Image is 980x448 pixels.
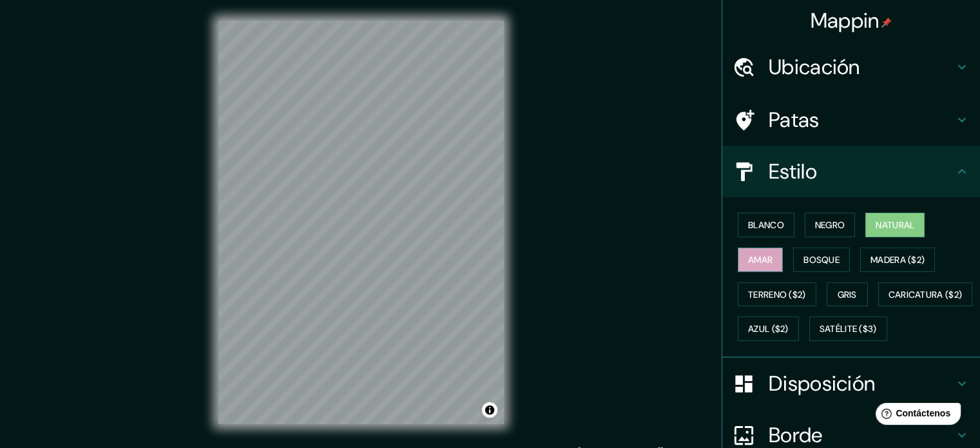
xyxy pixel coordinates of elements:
font: Bosque [803,254,840,266]
font: Gris [838,289,857,300]
button: Bosque [793,248,850,272]
canvas: Mapa [218,21,504,424]
button: Natural [865,213,925,237]
font: Ubicación [769,54,860,81]
font: Disposición [769,370,875,397]
button: Amar [738,248,783,272]
font: Negro [815,219,845,231]
button: Negro [805,213,856,237]
font: Estilo [769,158,817,185]
button: Satélite ($3) [809,317,887,341]
img: pin-icon.png [881,17,892,28]
button: Gris [827,282,868,307]
font: Satélite ($3) [820,324,877,335]
font: Amar [748,254,773,266]
font: Terreno ($2) [748,289,806,300]
font: Azul ($2) [748,324,789,335]
div: Patas [722,94,980,146]
button: Madera ($2) [860,248,935,272]
button: Azul ($2) [738,317,799,341]
font: Natural [876,219,914,231]
font: Madera ($2) [870,254,925,266]
div: Disposición [722,358,980,409]
div: Estilo [722,146,980,197]
button: Blanco [738,213,794,237]
font: Mappin [811,7,879,34]
button: Terreno ($2) [738,282,816,307]
div: Ubicación [722,41,980,93]
font: Patas [769,106,820,133]
button: Activar o desactivar atribución [482,402,497,418]
button: Caricatura ($2) [878,282,973,307]
font: Blanco [748,219,784,231]
font: Caricatura ($2) [889,289,963,300]
iframe: Lanzador de widgets de ayuda [865,398,966,434]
